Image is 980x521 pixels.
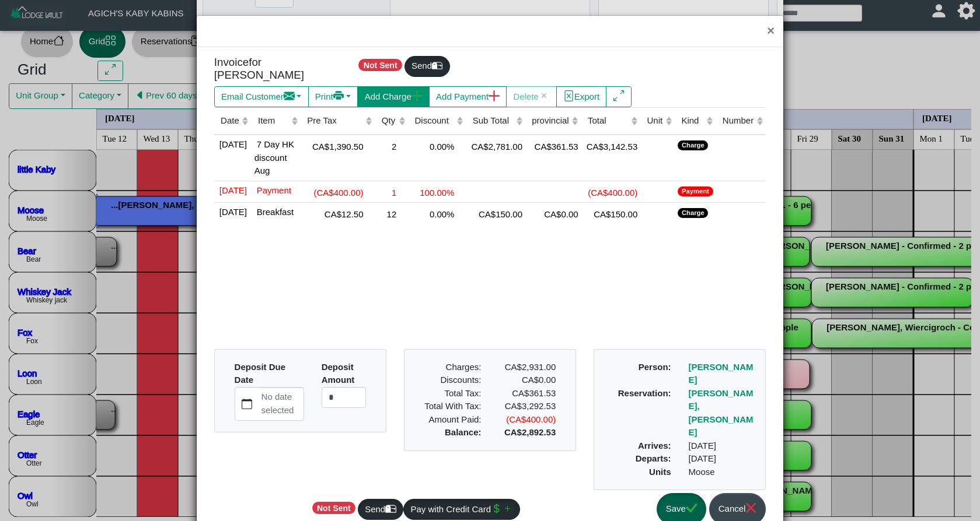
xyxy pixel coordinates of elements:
div: Total With Tax: [416,400,490,413]
span: Breakfast [254,205,294,217]
div: 0.00% [411,138,463,154]
button: Sendmailbox2 [358,499,403,520]
svg: currency dollar [491,503,502,514]
button: file excelExport [556,86,607,107]
button: calendar [235,388,259,420]
b: Deposit Amount [322,362,355,385]
b: Deposit Due Date [235,362,286,385]
div: (CA$400.00) [304,184,372,200]
b: Units [649,467,671,477]
span: for [PERSON_NAME] [214,56,304,82]
a: [PERSON_NAME] [689,362,754,385]
svg: file excel [563,90,574,101]
div: Item [258,114,288,128]
div: Pre Tax [307,114,362,128]
div: [DATE] [680,439,763,453]
svg: mailbox2 [385,503,396,514]
div: Qty [382,114,396,128]
div: 1 [378,184,406,200]
span: Not Sent [358,59,402,71]
div: CA$150.00 [469,206,522,221]
span: 7 Day HK discount Aug [254,137,294,175]
svg: mailbox2 [432,60,443,71]
div: CA$0.00 [528,206,578,221]
div: CA$0.00 [490,374,564,387]
svg: plus lg [411,90,423,101]
b: CA$2,892.53 [504,427,556,437]
div: Charges: [416,361,490,374]
b: Departs: [636,453,671,463]
div: CA$150.00 [584,206,638,221]
div: 2 [378,138,406,154]
div: Date [221,114,239,128]
svg: arrows angle expand [613,90,625,101]
div: (CA$400.00) [584,184,638,200]
div: CA$1,390.50 [304,138,372,154]
div: Total [588,114,628,128]
button: arrows angle expand [606,86,631,107]
label: No date selected [259,388,304,420]
b: Arrives: [638,441,671,450]
button: Pay with Credit Cardcurrency dollarplus [403,499,520,520]
button: Close [758,16,783,47]
h5: Invoice [214,56,339,82]
svg: x [745,502,756,513]
div: CA$3,142.53 [584,138,638,154]
div: Sub Total [473,114,513,128]
div: Kind [681,114,703,128]
span: Not Sent [312,502,356,514]
div: [DATE] [680,452,763,466]
div: Discount [414,114,454,128]
svg: plus [502,503,513,514]
button: Sendmailbox2 [404,56,450,77]
div: 0.00% [411,206,463,221]
b: Person: [639,362,671,372]
div: CA$361.53 [498,387,556,400]
span: [DATE] [217,183,247,195]
span: [DATE] [217,205,247,217]
div: CA$3,292.53 [490,400,564,413]
div: Moose [680,466,763,479]
svg: plus lg [489,90,500,101]
div: CA$12.50 [304,206,372,221]
span: Payment [254,183,291,195]
span: CA$2,931.00 [505,362,556,372]
div: Total Tax: [416,387,490,400]
button: Add Paymentplus lg [429,86,507,107]
button: Printprinter fill [308,86,358,107]
div: Amount Paid: [416,413,490,427]
span: [DATE] [217,137,247,149]
button: Add Chargeplus lg [357,86,429,107]
a: [PERSON_NAME], [PERSON_NAME] [689,388,754,438]
div: Discounts: [416,374,490,387]
b: Balance: [445,427,482,437]
svg: check [686,502,697,513]
div: CA$361.53 [528,138,578,154]
div: provincial [532,114,569,128]
button: Email Customerenvelope fill [214,86,309,107]
div: (CA$400.00) [490,413,564,427]
div: Number [723,114,754,128]
svg: envelope fill [284,90,295,101]
button: Deletex [506,86,557,107]
div: 100.00% [411,184,463,200]
svg: printer fill [333,90,344,101]
div: 12 [378,206,406,221]
svg: calendar [242,399,253,410]
div: Unit [647,114,662,128]
b: Reservation: [618,388,671,398]
div: CA$2,781.00 [469,138,522,154]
